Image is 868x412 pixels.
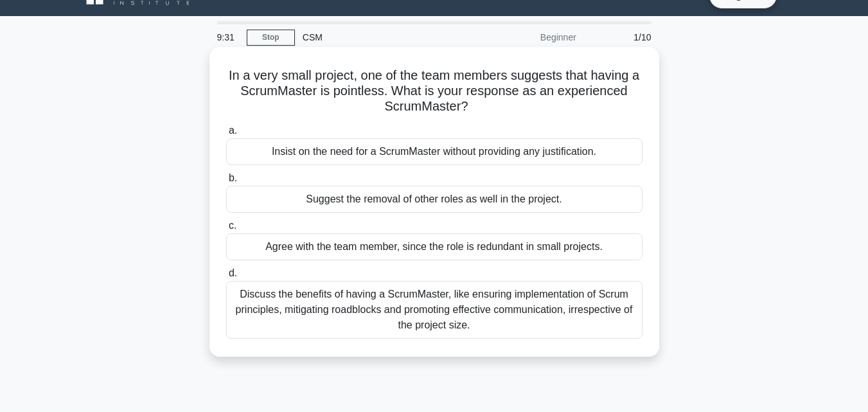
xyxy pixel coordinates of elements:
div: CSM [295,24,472,50]
span: b. [229,172,237,183]
span: d. [229,267,237,278]
div: Discuss the benefits of having a ScrumMaster, like ensuring implementation of Scrum principles, m... [226,281,642,339]
div: 1/10 [584,24,659,50]
div: Insist on the need for a ScrumMaster without providing any justification. [226,138,642,165]
div: Agree with the team member, since the role is redundant in small projects. [226,233,642,260]
span: c. [229,220,236,231]
div: Suggest the removal of other roles as well in the project. [226,186,642,213]
span: a. [229,125,237,136]
div: Beginner [472,24,584,50]
a: Stop [247,30,295,46]
div: 9:31 [209,24,247,50]
h5: In a very small project, one of the team members suggests that having a ScrumMaster is pointless.... [225,67,644,115]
